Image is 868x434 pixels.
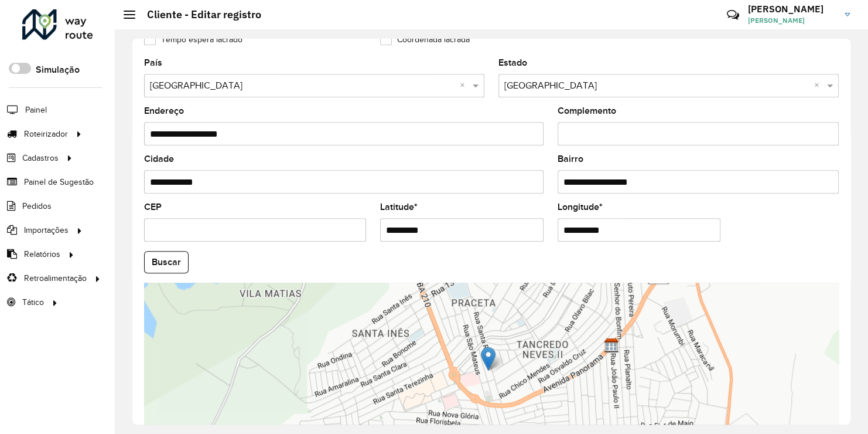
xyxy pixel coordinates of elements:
[498,56,527,70] label: Estado
[144,56,162,70] label: País
[22,200,52,212] span: Pedidos
[144,251,189,273] button: Buscar
[36,63,80,77] label: Simulação
[135,8,261,21] h2: Cliente - Editar registro
[380,33,470,46] label: Coordenada lacrada
[24,176,94,188] span: Painel de Sugestão
[558,104,616,118] label: Complemento
[22,152,59,164] span: Cadastros
[748,15,836,26] span: [PERSON_NAME]
[144,152,174,166] label: Cidade
[481,347,495,371] img: Marker
[460,79,470,93] span: Clear all
[22,296,44,308] span: Tático
[558,200,603,214] label: Longitude
[144,33,242,46] label: Tempo espera lacrado
[748,4,836,15] h3: [PERSON_NAME]
[558,152,583,166] label: Bairro
[25,104,47,116] span: Painel
[380,200,418,214] label: Latitude
[144,200,162,214] label: CEP
[144,104,184,118] label: Endereço
[720,2,745,28] a: Contato Rápido
[604,338,619,353] img: Revalle - Paulo Afonso
[24,272,87,284] span: Retroalimentação
[24,248,60,260] span: Relatórios
[24,128,68,140] span: Roteirizador
[24,224,69,236] span: Importações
